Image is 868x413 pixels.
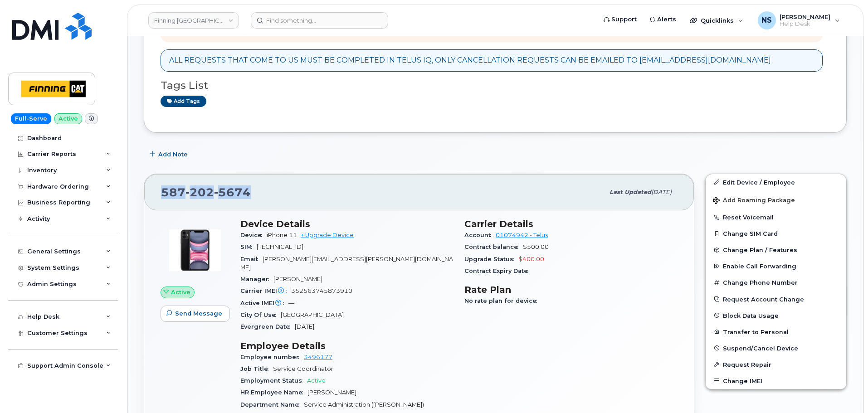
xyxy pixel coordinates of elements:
span: Suspend/Cancel Device [723,345,798,351]
span: Job Title [240,365,273,372]
button: Send Message [161,306,230,322]
button: Change Plan / Features [706,242,846,258]
span: Contract balance [464,243,523,250]
span: Last updated [610,189,651,195]
button: Add Roaming Package [706,190,846,209]
input: Find something... [251,12,388,29]
span: Employee number [240,354,304,360]
span: NS [761,15,772,26]
button: Change Phone Number [706,274,846,291]
span: [PERSON_NAME] [273,276,322,282]
img: image20231002-4137094-9apcgt.jpeg [168,223,222,277]
span: Evergreen Date [240,323,295,330]
span: [PERSON_NAME] [307,389,356,396]
button: Request Repair [706,356,846,373]
span: Alerts [657,15,676,24]
span: Service Coordinator [273,365,333,372]
span: $500.00 [523,243,549,250]
span: [GEOGRAPHIC_DATA] [281,311,344,318]
span: [PERSON_NAME][EMAIL_ADDRESS][PERSON_NAME][DOMAIN_NAME] [240,256,453,271]
button: Change IMEI [706,373,846,389]
span: Change Plan / Features [723,247,797,253]
span: Active IMEI [240,300,288,306]
span: No rate plan for device [464,297,541,304]
a: Support [597,10,643,29]
span: — [288,300,294,306]
div: Noah Shelton [751,11,846,29]
span: Upgrade Status [464,256,518,262]
span: [PERSON_NAME] [780,13,830,20]
a: Edit Device / Employee [706,174,846,190]
span: Active [307,377,326,384]
button: Request Account Change [706,291,846,307]
span: 5674 [214,185,251,199]
span: Carrier IMEI [240,287,291,294]
span: $400.00 [518,256,544,262]
a: + Upgrade Device [301,232,354,238]
a: Finning Canada [148,12,239,29]
button: Suspend/Cancel Device [706,340,846,356]
span: Device [240,232,267,238]
span: Account [464,232,496,238]
h3: Employee Details [240,340,454,351]
button: Change SIM Card [706,225,846,242]
span: Email [240,256,263,262]
span: [DATE] [295,323,314,330]
span: City Of Use [240,311,281,318]
a: Alerts [643,10,683,29]
h3: Carrier Details [464,219,678,229]
h3: Tags List [161,80,830,91]
span: Add Note [158,150,188,159]
span: Enable Call Forwarding [723,263,796,270]
span: [TECHNICAL_ID] [257,243,303,250]
span: Active [171,288,190,296]
div: Quicklinks [683,11,750,29]
span: HR Employee Name [240,389,307,396]
span: Manager [240,276,273,282]
span: Quicklinks [701,17,734,24]
a: Add tags [161,96,206,107]
span: iPhone 11 [267,232,297,238]
button: Block Data Usage [706,307,846,324]
button: Transfer to Personal [706,324,846,340]
a: 3496177 [304,354,332,360]
span: SIM [240,243,257,250]
span: 587 [161,185,251,199]
span: Department Name [240,401,304,408]
button: Enable Call Forwarding [706,258,846,274]
h3: Rate Plan [464,284,678,295]
span: Add Roaming Package [713,197,795,205]
button: Add Note [144,146,195,163]
div: ALL REQUESTS THAT COME TO US MUST BE COMPLETED IN TELUS IQ, ONLY CANCELLATION REQUESTS CAN BE EMA... [169,55,771,66]
a: 01074942 - Telus [496,232,548,238]
span: Contract Expiry Date [464,267,533,274]
span: Send Message [175,309,222,318]
span: Service Administration ([PERSON_NAME]) [304,401,424,408]
span: 202 [185,185,214,199]
button: Reset Voicemail [706,209,846,225]
h3: Device Details [240,219,454,229]
span: Employment Status [240,377,307,384]
span: Help Desk [780,20,830,28]
span: 352563745873910 [291,287,352,294]
span: Support [611,15,637,24]
span: [DATE] [651,189,672,195]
